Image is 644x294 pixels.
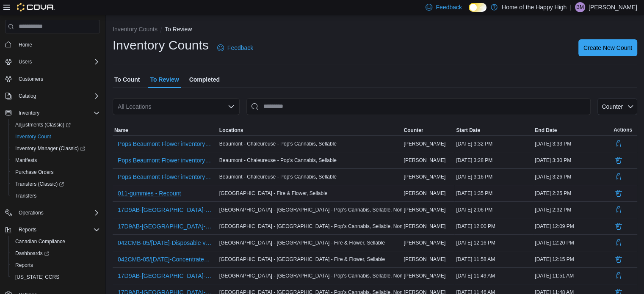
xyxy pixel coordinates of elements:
a: Feedback [214,39,257,56]
div: [DATE] 12:20 PM [533,238,612,248]
button: Delete [614,238,624,248]
button: Customers [2,73,103,85]
div: [DATE] 12:00 PM [454,221,533,231]
h1: Inventory Counts [113,37,209,54]
button: Inventory [2,107,103,119]
div: [DATE] 11:49 AM [454,271,533,281]
span: To Review [150,71,179,88]
span: Catalog [19,93,36,99]
span: Users [15,57,100,67]
span: Completed [189,71,220,88]
div: [DATE] 2:32 PM [533,205,612,215]
a: Inventory Manager (Classic) [12,143,88,154]
span: Purchase Orders [12,167,100,177]
span: Counter [404,127,423,134]
button: 17D9AB-[GEOGRAPHIC_DATA]-Edibles - [GEOGRAPHIC_DATA] - [GEOGRAPHIC_DATA] - [GEOGRAPHIC_DATA] [114,203,216,216]
span: Reports [19,226,36,233]
button: Delete [614,139,624,149]
span: Customers [19,76,43,82]
a: Inventory Manager (Classic) [8,143,103,154]
button: Delete [614,155,624,165]
span: Customers [15,74,100,84]
button: Locations [218,125,402,135]
span: Dashboards [12,248,100,258]
button: Create New Count [578,39,637,56]
span: Purchase Orders [15,169,54,176]
button: Delete [614,254,624,264]
span: [PERSON_NAME] [404,256,445,263]
div: [GEOGRAPHIC_DATA] - [GEOGRAPHIC_DATA] - Pop's Cannabis, Sellable, Non-Sellable [218,205,402,215]
input: This is a search bar. After typing your query, hit enter to filter the results lower in the page. [246,98,591,115]
img: Cova [17,3,55,11]
button: 042CMB-05/[DATE]-Concentrates - Recount [114,253,216,266]
span: [PERSON_NAME] [404,173,445,180]
button: 17D9AB-[GEOGRAPHIC_DATA]-Concentrates - [GEOGRAPHIC_DATA] - [GEOGRAPHIC_DATA] - [GEOGRAPHIC_DATA] [114,269,216,282]
span: Reports [12,260,100,270]
button: Reports [8,259,103,271]
span: Inventory [19,110,39,116]
span: Inventory Manager (Classic) [15,145,85,152]
p: | [570,2,572,12]
span: Dashboards [15,250,49,257]
a: Transfers (Classic) [8,178,103,190]
span: 042CMB-05/[DATE]-Concentrates - Recount [118,255,213,264]
div: Bree Medeiros [575,2,585,12]
div: [DATE] 3:26 PM [533,172,612,182]
button: End Date [533,125,612,135]
div: [GEOGRAPHIC_DATA] - [GEOGRAPHIC_DATA] - Pop's Cannabis, Sellable, Non-Sellable [218,221,402,231]
button: Transfers [8,190,103,202]
span: Inventory [15,108,100,118]
button: 042CMB-05/[DATE]-Disposable vapes - Recount [114,236,216,249]
button: Users [2,56,103,68]
span: [PERSON_NAME] [404,157,445,164]
span: Manifests [15,157,37,164]
div: [DATE] 2:25 PM [533,188,612,198]
span: End Date [535,127,557,134]
input: Dark Mode [469,3,486,12]
div: [GEOGRAPHIC_DATA] - Fire & Flower, Sellable [218,188,402,198]
span: Reports [15,225,100,235]
div: [DATE] 2:06 PM [454,205,533,215]
button: Counter [402,125,454,135]
button: Catalog [2,90,103,102]
span: 17D9AB-[GEOGRAPHIC_DATA]-Concentrates - [GEOGRAPHIC_DATA] - [GEOGRAPHIC_DATA] - [GEOGRAPHIC_DATA] [118,272,213,280]
button: Pops Beaumont Flower inventory - [GEOGRAPHIC_DATA] - Pop's Cannabis - Recount - Recount [114,154,216,167]
span: [PERSON_NAME] [404,140,445,147]
button: Reports [2,224,103,236]
button: Operations [15,208,47,218]
p: Home of the Happy High [502,2,567,12]
button: Operations [2,207,103,219]
span: Pops Beaumont Flower inventory - [GEOGRAPHIC_DATA] - Pop's Cannabis - Recount [118,173,213,181]
div: Beaumont - Chaleureuse - Pop's Cannabis, Sellable [218,139,402,149]
span: Feedback [227,44,253,52]
div: [DATE] 3:28 PM [454,155,533,165]
button: 011-gummies - Recount [114,187,184,200]
div: [DATE] 11:51 AM [533,271,612,281]
span: Home [19,41,32,48]
span: Feedback [436,3,462,11]
button: Delete [614,205,624,215]
span: Counter [602,103,623,110]
a: Customers [15,74,47,84]
button: Pops Beaumont Flower inventory - [GEOGRAPHIC_DATA] - Pop's Cannabis - Recount [114,170,216,183]
span: [US_STATE] CCRS [15,274,59,280]
span: 17D9AB-[GEOGRAPHIC_DATA]-Edibles - [GEOGRAPHIC_DATA] - [GEOGRAPHIC_DATA] - [GEOGRAPHIC_DATA] [118,206,213,214]
div: [DATE] 12:15 PM [533,254,612,264]
span: Inventory Count [15,133,51,140]
div: [DATE] 3:33 PM [533,139,612,149]
button: Inventory Count [8,131,103,143]
button: Pops Beaumont Flower inventory - [GEOGRAPHIC_DATA] - Pop's Cannabis - recount 3 [114,137,216,150]
button: Delete [614,172,624,182]
span: Transfers (Classic) [12,179,100,189]
div: [DATE] 1:35 PM [454,188,533,198]
div: [DATE] 3:16 PM [454,172,533,182]
span: Operations [15,208,100,218]
span: Actions [614,126,632,133]
span: Transfers [12,191,100,201]
a: Transfers [12,191,40,201]
span: 011-gummies - Recount [118,189,181,198]
a: Adjustments (Classic) [12,120,74,130]
button: 17D9AB-[GEOGRAPHIC_DATA]-[GEOGRAPHIC_DATA] - [GEOGRAPHIC_DATA] - [GEOGRAPHIC_DATA] - [GEOGRAPHIC_... [114,220,216,233]
span: Washington CCRS [12,272,100,282]
div: [DATE] 12:09 PM [533,221,612,231]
